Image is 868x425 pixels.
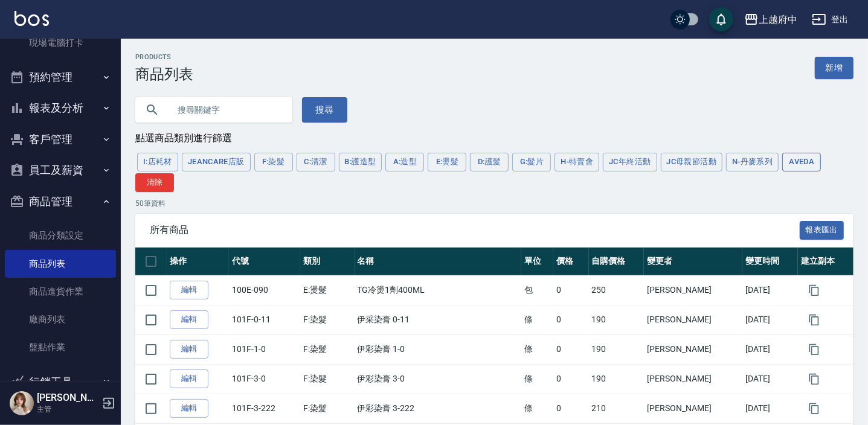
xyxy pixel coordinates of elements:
[742,305,798,334] td: [DATE]
[300,275,354,305] td: E:燙髮
[170,310,208,329] a: 編輯
[5,366,116,398] button: 行銷工具
[644,364,742,394] td: [PERSON_NAME]
[170,281,208,299] a: 編輯
[300,364,354,394] td: F:染髮
[800,221,844,240] button: 報表匯出
[229,364,300,394] td: 101F-3-0
[782,153,821,171] button: AVEDA
[512,153,551,171] button: G:髮片
[521,364,553,394] td: 條
[739,7,802,32] button: 上越府中
[644,275,742,305] td: [PERSON_NAME]
[644,394,742,423] td: [PERSON_NAME]
[300,394,354,423] td: F:染髮
[589,248,645,276] th: 自購價格
[589,394,645,423] td: 210
[300,248,354,276] th: 類別
[150,224,800,236] span: 所有商品
[807,8,854,31] button: 登出
[589,305,645,334] td: 190
[229,394,300,423] td: 101F-3-222
[229,305,300,334] td: 101F-0-11
[644,334,742,364] td: [PERSON_NAME]
[589,364,645,394] td: 190
[470,153,509,171] button: D:護髮
[726,153,779,171] button: N-丹麥系列
[137,153,178,171] button: I:店耗材
[297,153,335,171] button: C:清潔
[553,305,588,334] td: 0
[644,248,742,276] th: 變更者
[135,173,174,192] button: 清除
[229,334,300,364] td: 101F-1-0
[167,248,229,276] th: 操作
[355,394,522,423] td: 伊彩染膏 3-222
[661,153,723,171] button: JC母親節活動
[5,62,116,93] button: 預約管理
[169,94,283,126] input: 搜尋關鍵字
[229,248,300,276] th: 代號
[355,248,522,276] th: 名稱
[355,305,522,334] td: 伊采染膏 0-11
[555,153,599,171] button: H-特賣會
[800,223,844,235] a: 報表匯出
[742,275,798,305] td: [DATE]
[37,392,98,404] h5: [PERSON_NAME]
[254,153,293,171] button: F:染髮
[553,394,588,423] td: 0
[355,364,522,394] td: 伊彩染膏 3-0
[742,334,798,364] td: [DATE]
[229,275,300,305] td: 100E-090
[603,153,657,171] button: JC年終活動
[553,248,588,276] th: 價格
[10,391,34,415] img: Person
[589,275,645,305] td: 250
[589,334,645,364] td: 190
[5,333,116,361] a: 盤點作業
[302,97,347,123] button: 搜尋
[815,57,854,79] a: 新增
[355,275,522,305] td: TG冷燙1劑400ML
[5,278,116,305] a: 商品進貨作業
[742,364,798,394] td: [DATE]
[135,132,854,145] div: 點選商品類別進行篩選
[5,124,116,155] button: 客戶管理
[5,250,116,278] a: 商品列表
[5,222,116,249] a: 商品分類設定
[5,155,116,186] button: 員工及薪資
[385,153,424,171] button: A:造型
[170,399,208,418] a: 編輯
[37,404,98,415] p: 主管
[170,340,208,359] a: 編輯
[5,92,116,124] button: 報表及分析
[644,305,742,334] td: [PERSON_NAME]
[300,334,354,364] td: F:染髮
[355,334,522,364] td: 伊彩染膏 1-0
[742,248,798,276] th: 變更時間
[5,29,116,57] a: 現場電腦打卡
[135,198,854,209] p: 50 筆資料
[5,186,116,217] button: 商品管理
[521,394,553,423] td: 條
[14,11,49,26] img: Logo
[521,275,553,305] td: 包
[742,394,798,423] td: [DATE]
[135,66,193,83] h3: 商品列表
[170,369,208,388] a: 編輯
[521,248,553,276] th: 單位
[135,53,193,61] h2: Products
[182,153,251,171] button: JeanCare店販
[709,7,733,31] button: save
[798,248,854,276] th: 建立副本
[5,305,116,333] a: 廠商列表
[339,153,382,171] button: B:護造型
[428,153,466,171] button: E:燙髮
[521,305,553,334] td: 條
[521,334,553,364] td: 條
[553,334,588,364] td: 0
[759,12,797,27] div: 上越府中
[553,275,588,305] td: 0
[553,364,588,394] td: 0
[300,305,354,334] td: F:染髮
